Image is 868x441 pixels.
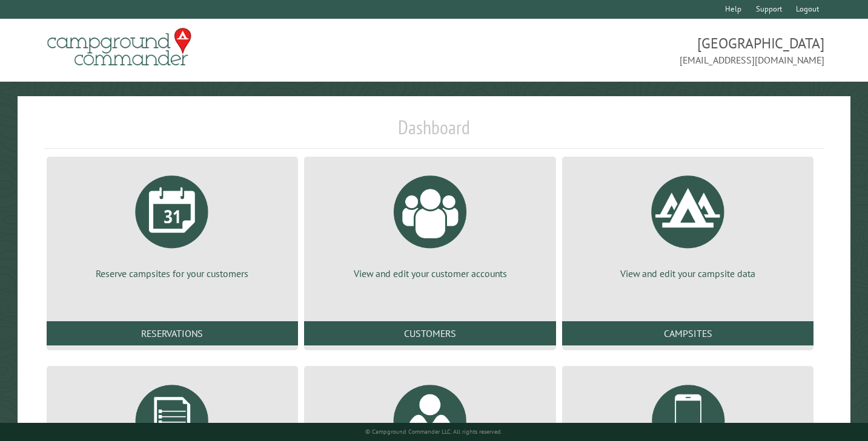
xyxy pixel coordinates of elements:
[61,267,284,280] p: Reserve campsites for your customers
[577,166,800,280] a: View and edit your campsite data
[44,24,195,71] img: Campground Commander
[319,166,542,280] a: View and edit your customer accounts
[304,321,556,345] a: Customers
[61,166,284,280] a: Reserve campsites for your customers
[44,116,825,149] h1: Dashboard
[562,321,814,345] a: Campsites
[319,267,542,280] p: View and edit your customer accounts
[365,428,502,436] small: © Campground Commander LLC. All rights reserved.
[577,267,800,280] p: View and edit your campsite data
[434,33,825,67] span: [GEOGRAPHIC_DATA] [EMAIL_ADDRESS][DOMAIN_NAME]
[47,321,299,345] a: Reservations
